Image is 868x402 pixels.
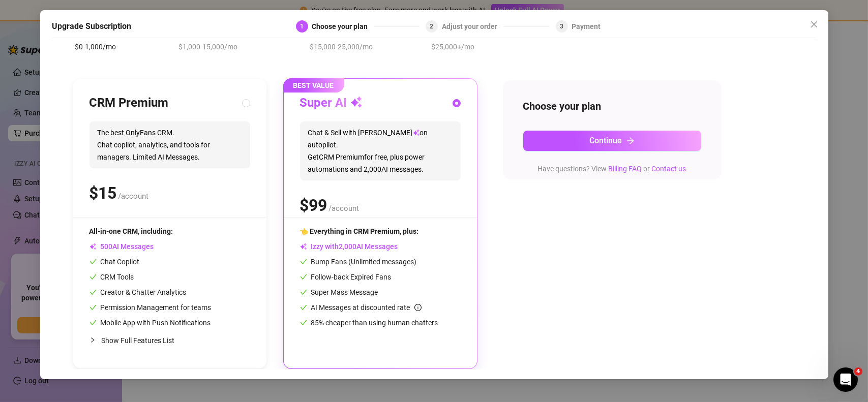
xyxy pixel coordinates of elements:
[89,242,154,251] span: AI Messages
[300,23,304,30] span: 1
[300,95,363,111] h3: Super AI
[89,304,97,311] span: check
[89,273,134,281] span: CRM Tools
[300,258,417,266] span: Bump Fans (Unlimited messages)
[75,41,116,52] span: $0-1,000/mo
[329,204,360,213] span: /account
[300,319,438,327] span: 85% cheaper than using human chatters
[609,165,642,173] a: Billing FAQ
[430,23,434,30] span: 2
[300,258,307,265] span: check
[560,23,563,30] span: 3
[89,95,169,111] h3: CRM Premium
[89,258,140,266] span: Chat Copilot
[89,303,212,312] span: Permission Management for teams
[89,258,97,265] span: check
[806,20,822,28] span: Close
[312,20,374,33] div: Choose your plan
[572,20,601,33] div: Payment
[300,288,378,296] span: Super Mass Message
[300,289,307,296] span: check
[102,336,175,345] span: Show Full Features List
[283,78,344,92] span: BEST VALUE
[89,319,97,326] span: check
[89,328,250,352] div: Show Full Features List
[523,99,701,113] h4: Choose your plan
[590,136,622,145] span: Continue
[300,121,461,180] span: Chat & Sell with [PERSON_NAME] on autopilot. Get CRM Premium for free, plus power automations and...
[833,367,858,392] iframe: Intercom live chat
[523,131,701,151] button: Continuearrow-right
[89,288,187,296] span: Creator & Chatter Analytics
[300,273,307,281] span: check
[300,242,398,251] span: Izzy with AI Messages
[300,227,419,235] span: 👈 Everything in CRM Premium, plus:
[300,304,307,311] span: check
[414,304,422,311] span: info-circle
[442,20,503,33] div: Adjust your order
[810,20,818,28] span: close
[89,337,96,343] span: collapsed
[89,319,211,327] span: Mobile App with Push Notifications
[652,165,686,173] a: Contact us
[52,20,132,33] h5: Upgrade Subscription
[178,41,237,52] span: $1,000-15,000/mo
[538,165,686,173] span: Have questions? View or
[806,16,822,33] button: Close
[89,273,97,281] span: check
[432,41,475,52] span: $25,000+/mo
[854,367,862,376] span: 4
[89,289,97,296] span: check
[626,137,635,145] span: arrow-right
[300,273,392,281] span: Follow-back Expired Fans
[311,303,422,312] span: AI Messages at discounted rate
[89,121,250,168] span: The best OnlyFans CRM. Chat copilot, analytics, and tools for managers. Limited AI Messages.
[89,183,117,203] span: $
[300,319,307,326] span: check
[300,196,327,215] span: $
[118,192,149,201] span: /account
[89,227,173,235] span: All-in-one CRM, including:
[310,41,373,52] span: $15,000-25,000/mo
